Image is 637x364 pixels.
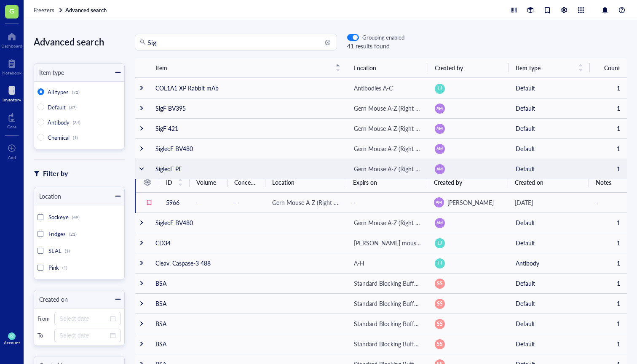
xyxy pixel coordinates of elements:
span: Sockeye [48,213,69,221]
td: SiglecF PE [149,159,347,179]
div: Advanced search [34,34,125,50]
td: 1 [590,314,627,334]
span: Item type [516,63,573,72]
span: All types [48,88,69,96]
td: Default [509,213,590,233]
th: Location [265,173,346,192]
td: - [227,192,265,213]
span: Freezers [34,6,54,14]
td: 1 [590,118,627,138]
input: Select date [59,331,108,340]
td: 1 [590,334,627,354]
div: Filter by [43,168,68,179]
th: Created on [508,173,589,192]
div: Core [7,124,16,129]
div: (1) [62,265,67,270]
th: Created by [428,58,509,78]
span: AM [436,146,443,152]
div: Dashboard [1,43,22,48]
th: ID [159,173,190,192]
td: 1 [590,273,627,293]
span: LJ [437,85,442,92]
td: - [190,192,227,213]
td: SigF 421 [149,118,347,138]
div: (1) [73,135,78,140]
th: Item [149,58,347,78]
td: BSA [149,334,347,354]
td: Default [509,233,590,253]
td: 1 [590,253,627,273]
div: From [37,315,51,322]
a: Dashboard [1,30,22,48]
div: A-H [354,258,364,268]
div: 41 results found [347,41,404,50]
div: [PERSON_NAME] mouse Abs purified [354,238,421,247]
td: Default [509,159,590,179]
td: SigF BV395 [149,98,347,118]
div: Created on [34,295,68,304]
input: Select date [59,314,108,323]
td: BSA [149,273,347,293]
span: Fridges [48,230,66,238]
th: Expirs on [346,173,427,192]
div: Standard Blocking Buffer reagents [354,299,421,308]
div: Account [4,340,20,345]
span: Default [48,103,66,111]
span: Item [155,63,330,72]
th: Notes [589,173,627,192]
span: AM [436,220,443,226]
th: Concentration [227,173,265,192]
td: 1 [590,78,627,98]
th: Created by [427,173,508,192]
td: Default [509,314,590,334]
div: (1) [65,248,70,253]
td: 1 [590,213,627,233]
span: AM [436,166,443,172]
span: [PERSON_NAME] [447,198,494,207]
span: RZ [10,334,14,338]
div: Gern Mouse A-Z (Right Half) [354,218,421,227]
div: Item type [34,68,64,77]
th: Volume [190,173,227,192]
div: Grouping enabled [362,34,404,41]
a: Inventory [3,84,21,102]
div: To [37,332,51,339]
td: CD34 [149,233,347,253]
span: Chemical [48,133,70,141]
td: Default [509,78,590,98]
span: LJ [437,239,442,247]
span: AM [436,126,443,132]
div: Notebook [2,70,21,75]
div: Add [8,155,16,160]
a: Freezers [34,6,64,14]
span: ID [166,178,173,187]
div: Gern Mouse A-Z (Right Half) [272,198,340,207]
th: Count [590,58,627,78]
span: AM [436,106,443,112]
span: AM [436,199,442,205]
td: Default [509,98,590,118]
td: SiglecF BV480 [149,213,347,233]
div: Gern Mouse A-Z (Right Half) [354,144,421,153]
td: 1 [590,159,627,179]
td: - [589,192,627,213]
div: Standard Blocking Buffer reagents [354,339,421,348]
td: 1 [590,293,627,314]
span: G [9,5,14,16]
a: Notebook [2,57,21,75]
div: Gern Mouse A-Z (Right Half) [354,104,421,113]
span: SS [437,340,443,348]
span: SEAL [48,247,62,255]
td: Default [509,334,590,354]
div: Location [34,191,61,201]
div: Inventory [3,97,21,102]
td: 5966 [159,192,190,213]
span: Pink [48,263,59,271]
div: [DATE] [515,198,582,207]
td: Default [509,138,590,159]
span: SS [437,280,443,287]
div: Gern Mouse A-Z (Right Half) [354,164,421,173]
td: COL1A1 XP Rabbit mAb [149,78,347,98]
a: Core [7,111,16,129]
div: - [353,198,420,207]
